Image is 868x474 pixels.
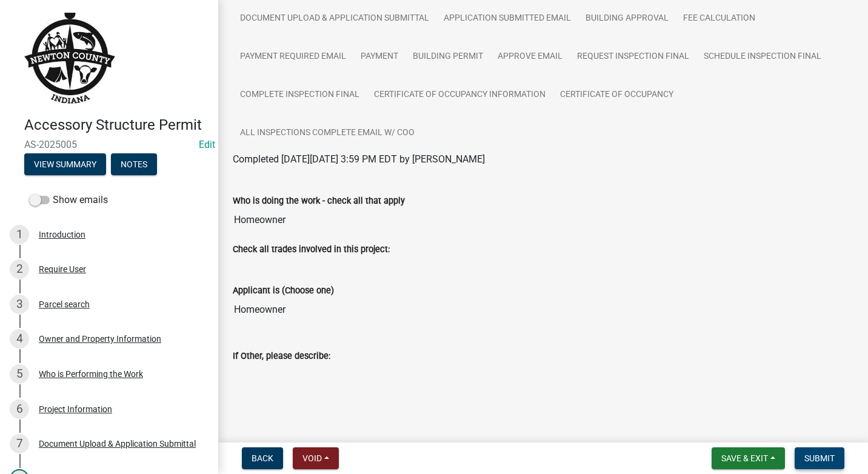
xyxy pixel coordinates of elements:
[302,453,322,463] span: Void
[490,38,570,76] a: Approve Email
[24,160,106,170] wm-modal-confirm: Summary
[10,295,29,314] div: 3
[10,225,29,244] div: 1
[39,405,112,413] div: Project Information
[39,370,143,378] div: Who is Performing the Work
[712,447,785,469] button: Save & Exit
[39,335,161,343] div: Owner and Property Information
[10,364,29,384] div: 5
[233,352,330,361] label: If Other, please describe:
[233,38,353,76] a: Payment Required Email
[233,287,334,295] label: Applicant is (Choose one)
[10,329,29,349] div: 4
[24,139,194,150] span: AS-2025005
[367,76,553,115] a: Certificate of Occupancy Information
[721,453,768,463] span: Save & Exit
[233,114,422,153] a: All Inspections Complete Email W/ COO
[10,434,29,453] div: 7
[39,439,196,448] div: Document Upload & Application Submittal
[111,160,157,170] wm-modal-confirm: Notes
[199,139,215,150] wm-modal-confirm: Edit Application Number
[233,153,485,165] span: Completed [DATE][DATE] 3:59 PM EDT by [PERSON_NAME]
[24,13,115,104] img: Newton County, Indiana
[553,76,681,115] a: Certificate of Occupancy
[570,38,696,76] a: Request Inspection Final
[29,193,108,207] label: Show emails
[10,399,29,419] div: 6
[353,38,406,76] a: Payment
[696,38,829,76] a: Schedule Inspection Final
[293,447,339,469] button: Void
[199,139,215,150] a: Edit
[242,447,283,469] button: Back
[24,116,209,134] h4: Accessory Structure Permit
[252,453,273,463] span: Back
[233,76,367,115] a: Complete Inspection Final
[804,453,835,463] span: Submit
[39,300,90,309] div: Parcel search
[10,259,29,279] div: 2
[406,38,490,76] a: Building Permit
[111,153,157,175] button: Notes
[795,447,844,469] button: Submit
[233,197,405,205] label: Who is doing the work - check all that apply
[24,153,106,175] button: View Summary
[39,265,86,273] div: Require User
[39,230,85,239] div: Introduction
[233,245,390,254] label: Check all trades involved in this project:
